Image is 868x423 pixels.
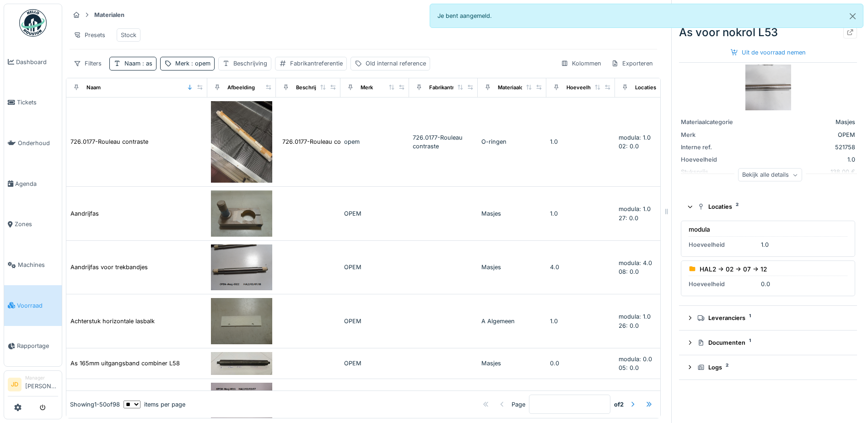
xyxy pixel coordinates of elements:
[233,59,267,68] div: Beschrijving
[619,215,638,222] span: 27: 0.0
[16,58,58,66] span: Dashboard
[227,84,255,92] div: Afbeelding
[211,352,272,375] img: As 165mm uitgangsband combiner L58
[70,400,120,409] div: Showing 1 - 50 of 98
[619,134,651,141] span: modula: 1.0
[25,374,58,381] div: Manager
[344,317,405,325] div: OPEM
[619,364,639,371] span: 05: 0.0
[738,168,802,182] div: Bekijk alle details
[681,155,749,164] div: Hoeveelheid
[211,244,272,291] img: Aandrijfas voor trekbandjes
[17,342,58,350] span: Rapportage
[550,209,611,218] div: 1.0
[550,263,611,271] div: 4.0
[4,163,62,204] a: Agenda
[366,59,426,68] div: Old internal reference
[17,301,58,310] span: Voorraad
[681,130,749,139] div: Merk
[481,209,543,218] div: Masjes
[18,139,58,147] span: Onderhoud
[689,280,757,288] div: Hoeveelheid
[124,59,152,68] div: Naam
[753,130,855,139] div: OPEM
[753,143,855,152] div: 521758
[700,265,767,274] div: HAL2 -> 02 -> 07 -> 12
[344,263,405,271] div: OPEM
[727,46,809,59] div: Uit de voorraad nemen
[761,280,770,288] div: 0.0
[683,198,853,215] summary: Locaties2
[211,101,272,183] img: 726.0177-Rouleau contraste
[697,338,846,347] div: Documenten
[70,57,106,70] div: Filters
[15,220,58,228] span: Zones
[681,143,749,152] div: Interne ref.
[8,374,58,396] a: JD Manager[PERSON_NAME]
[70,317,155,325] div: Achterstuk horizontale lasbalk
[550,317,611,325] div: 1.0
[70,359,180,368] div: As 165mm uitgangsband combiner L58
[619,206,651,212] span: modula: 1.0
[619,356,652,363] span: modula: 0.0
[15,179,58,188] span: Agenda
[481,137,543,146] div: O-ringen
[614,400,624,409] strong: of 2
[753,155,855,164] div: 1.0
[681,118,749,126] div: Materiaalcategorie
[745,65,791,110] img: As voor nokrol L53
[481,263,543,271] div: Masjes
[481,317,543,325] div: A Algemeen
[619,260,652,266] span: modula: 4.0
[512,400,525,409] div: Page
[679,24,857,41] div: As voor nokrol L53
[91,11,128,19] strong: Materialen
[361,84,373,92] div: Merk
[344,359,405,368] div: OPEM
[619,322,639,329] span: 26: 0.0
[430,4,864,28] div: Je bent aangemeld.
[4,82,62,123] a: Tickets
[557,57,605,70] div: Kolommen
[635,84,656,92] div: Locaties
[4,123,62,163] a: Onderhoud
[481,359,543,368] div: Masjes
[607,57,657,70] div: Exporteren
[4,204,62,245] a: Zones
[296,84,327,92] div: Beschrijving
[683,334,853,351] summary: Documenten1
[683,359,853,376] summary: Logs2
[211,190,272,237] img: Aandrijfas
[498,84,544,92] div: Materiaalcategorie
[689,225,710,234] div: modula
[8,378,22,391] li: JD
[70,209,99,218] div: Aandrijfas
[18,260,58,269] span: Machines
[566,84,598,92] div: Hoeveelheid
[25,374,58,394] li: [PERSON_NAME]
[282,137,360,146] div: 726.0177-Rouleau contraste
[619,313,651,320] span: modula: 1.0
[70,137,148,146] div: 726.0177-Rouleau contraste
[4,326,62,367] a: Rapportage
[4,244,62,285] a: Machines
[619,143,639,150] span: 02: 0.0
[70,263,148,271] div: Aandrijfas voor trekbandjes
[4,285,62,326] a: Voorraad
[753,118,855,126] div: Masjes
[189,60,210,67] span: : opem
[86,84,101,92] div: Naam
[697,314,846,322] div: Leveranciers
[124,400,185,409] div: items per page
[175,59,210,68] div: Merk
[413,133,474,151] div: 726.0177-Rouleau contraste
[121,31,136,39] div: Stock
[70,28,109,42] div: Presets
[4,42,62,82] a: Dashboard
[689,240,757,249] div: Hoeveelheid
[140,60,152,67] span: : as
[19,9,47,37] img: Badge_color-CXgf-gQk.svg
[211,298,272,344] img: Achterstuk horizontale lasbalk
[550,137,611,146] div: 1.0
[290,59,343,68] div: Fabrikantreferentie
